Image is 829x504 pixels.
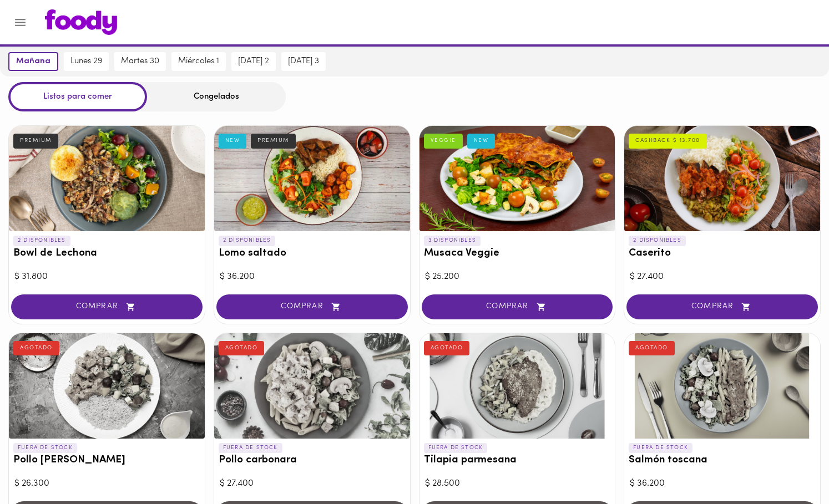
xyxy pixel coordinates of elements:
[629,236,686,246] p: 2 DISPONIBLES
[45,9,117,35] img: logo.png
[13,134,58,148] div: PREMIUM
[640,302,804,312] span: COMPRAR
[9,126,205,231] div: Bowl de Lechona
[121,57,159,67] span: martes 30
[424,248,611,259] h3: Musaca Veggie
[436,302,599,312] span: COMPRAR
[630,271,815,283] div: $ 27.400
[230,302,394,312] span: COMPRAR
[13,443,77,453] p: FUERA DE STOCK
[424,443,488,453] p: FUERA DE STOCK
[424,341,470,355] div: AGOTADO
[13,248,200,259] h3: Bowl de Lechona
[11,294,203,319] button: COMPRAR
[467,134,496,148] div: NEW
[629,443,692,453] p: FUERA DE STOCK
[214,126,410,231] div: Lomo saltado
[419,126,615,231] div: Musaca Veggie
[64,52,109,71] button: lunes 29
[70,57,102,67] span: lunes 29
[629,341,675,355] div: AGOTADO
[425,477,610,490] div: $ 28.500
[219,443,282,453] p: FUERA DE STOCK
[216,294,408,319] button: COMPRAR
[13,455,200,466] h3: Pollo [PERSON_NAME]
[219,134,247,148] div: NEW
[425,271,610,283] div: $ 25.200
[238,57,269,67] span: [DATE] 2
[7,9,34,36] button: Menu
[626,294,818,319] button: COMPRAR
[214,333,410,439] div: Pollo carbonara
[8,82,147,111] div: Listos para comer
[25,302,189,312] span: COMPRAR
[288,57,319,67] span: [DATE] 3
[629,455,816,466] h3: Salmón toscana
[422,294,613,319] button: COMPRAR
[424,455,611,466] h3: Tilapia parmesana
[630,477,815,490] div: $ 36.200
[419,333,615,439] div: Tilapia parmesana
[16,57,50,67] span: mañana
[219,236,276,246] p: 2 DISPONIBLES
[14,271,199,283] div: $ 31.800
[13,236,70,246] p: 2 DISPONIBLES
[14,477,199,490] div: $ 26.300
[219,341,265,355] div: AGOTADO
[8,52,58,71] button: mañana
[624,126,820,231] div: Caserito
[178,57,219,67] span: miércoles 1
[281,52,326,71] button: [DATE] 3
[219,248,406,259] h3: Lomo saltado
[629,134,707,148] div: CASHBACK $ 13.700
[13,341,59,355] div: AGOTADO
[231,52,276,71] button: [DATE] 2
[219,455,406,466] h3: Pollo carbonara
[424,134,463,148] div: VEGGIE
[171,52,226,71] button: miércoles 1
[220,271,405,283] div: $ 36.200
[147,82,286,111] div: Congelados
[251,134,296,148] div: PREMIUM
[629,248,816,259] h3: Caserito
[9,333,205,439] div: Pollo Tikka Massala
[220,477,405,490] div: $ 27.400
[114,52,166,71] button: martes 30
[765,440,818,493] iframe: Messagebird Livechat Widget
[424,236,481,246] p: 3 DISPONIBLES
[624,333,820,439] div: Salmón toscana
